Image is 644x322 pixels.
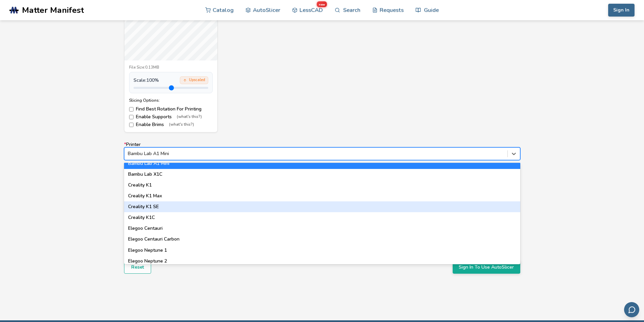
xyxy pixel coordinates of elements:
span: Matter Manifest [22,5,84,15]
label: Enable Supports [129,114,213,120]
div: Elegoo Centauri Carbon [124,234,520,245]
div: Creality K1C [124,212,520,223]
input: Enable Brims(what's this?) [129,123,134,127]
button: Reset [124,261,151,274]
span: (what's this?) [177,115,202,119]
label: Find Best Rotation For Printing [129,106,213,112]
input: Find Best Rotation For Printing [129,107,134,112]
div: Upscaled [180,76,208,84]
div: Elegoo Neptune 1 [124,245,520,256]
button: Sign In [608,4,635,17]
div: File Size: 0.13MB [129,65,213,70]
div: Elegoo Centauri [124,223,520,234]
label: Printer [124,142,520,160]
div: Bambu Lab X1C [124,169,520,180]
span: Scale: 100 % [134,78,159,83]
div: Slicing Options: [129,98,213,103]
button: Send feedback via email [624,302,639,317]
input: Enable Supports(what's this?) [129,115,134,119]
span: (what's this?) [169,122,194,127]
div: Creality K1 SE [124,201,520,212]
button: Sign In To Use AutoSlicer [453,261,520,274]
div: Elegoo Neptune 2 [124,256,520,267]
span: new [317,1,327,7]
input: *PrinterBambu Lab A1 MiniAnkerMake M5AnkerMake M5CAnycubic I3 MegaAnycubic I3 Mega SAnycubic Kobr... [128,151,129,156]
div: Bambu Lab A1 Mini [124,158,520,169]
label: Enable Brims [129,122,213,127]
div: Creality K1 [124,180,520,191]
div: Creality K1 Max [124,191,520,201]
